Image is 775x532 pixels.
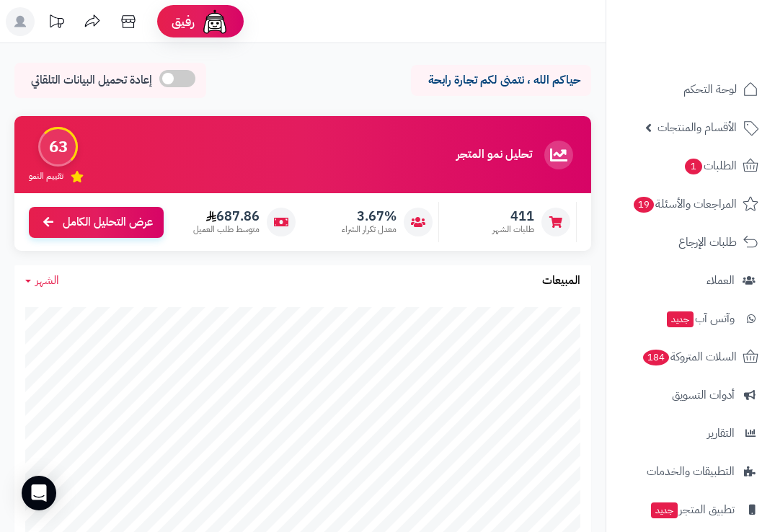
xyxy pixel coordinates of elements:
a: الطلبات1 [615,148,766,183]
span: طلبات الإرجاع [678,232,737,252]
span: رفيق [172,13,195,30]
p: حياكم الله ، نتمنى لكم تجارة رابحة [422,72,580,89]
a: تحديثات المنصة [38,7,74,40]
span: 687.86 [193,208,260,224]
span: معدل تكرار الشراء [342,223,397,236]
h3: المبيعات [542,275,580,288]
span: السلات المتروكة [642,347,737,367]
h3: تحليل نمو المتجر [456,148,532,161]
span: طلبات الشهر [492,223,534,236]
span: 1 [685,159,702,174]
span: 184 [643,350,669,365]
div: Open Intercom Messenger [22,476,56,510]
span: تطبيق المتجر [650,500,735,520]
a: التقارير [615,416,766,451]
span: عرض التحليل الكامل [63,214,153,231]
a: العملاء [615,263,766,298]
a: تطبيق المتجرجديد [615,492,766,527]
span: لوحة التحكم [683,79,737,99]
span: الأقسام والمنتجات [657,118,737,138]
span: الطلبات [683,156,737,176]
a: الشهر [25,272,59,289]
span: 19 [634,197,654,213]
span: المراجعات والأسئلة [632,194,737,214]
a: التطبيقات والخدمات [615,454,766,489]
span: 411 [492,208,534,224]
a: السلات المتروكة184 [615,340,766,374]
span: وآتس آب [665,309,735,329]
span: 3.67% [342,208,397,224]
span: جديد [667,311,694,327]
span: الشهر [35,272,59,289]
span: جديد [651,502,678,518]
span: متوسط طلب العميل [193,223,260,236]
a: وآتس آبجديد [615,301,766,336]
a: عرض التحليل الكامل [29,207,164,238]
img: logo-2.png [677,38,761,68]
span: إعادة تحميل البيانات التلقائي [31,72,152,89]
span: العملاء [707,270,735,291]
a: المراجعات والأسئلة19 [615,187,766,221]
a: أدوات التسويق [615,378,766,412]
span: التطبيقات والخدمات [647,461,735,482]
span: أدوات التسويق [672,385,735,405]
a: لوحة التحكم [615,72,766,107]
span: تقييم النمو [29,170,63,182]
span: التقارير [707,423,735,443]
a: طلبات الإرجاع [615,225,766,260]
img: ai-face.png [200,7,229,36]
